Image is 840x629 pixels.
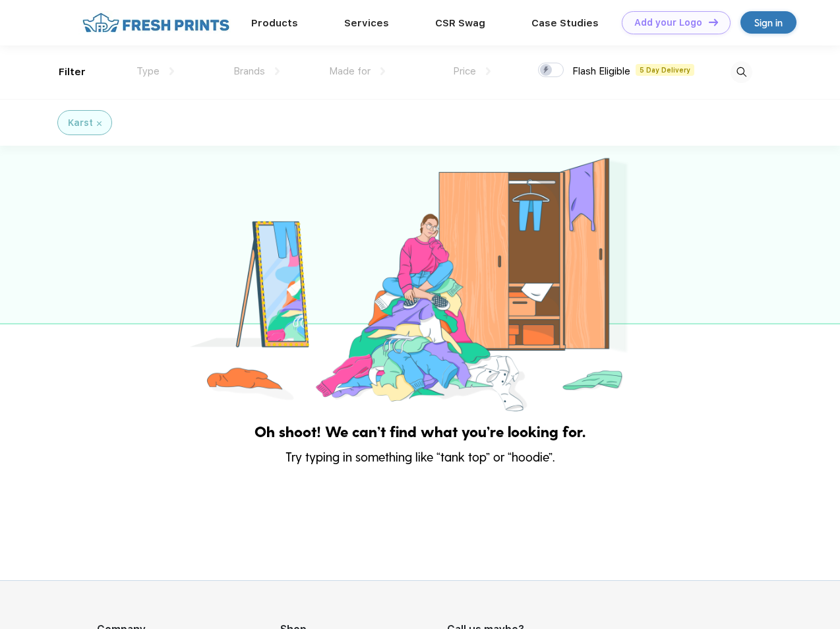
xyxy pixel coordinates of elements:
a: Sign in [740,11,796,34]
span: Made for [329,65,371,77]
img: dropdown.png [275,67,280,75]
img: dropdown.png [380,67,385,75]
span: Price [453,65,476,77]
img: filter_cancel.svg [97,121,102,126]
a: CSR Swag [435,17,485,29]
img: dropdown.png [486,67,491,75]
a: Products [251,17,298,29]
img: desktop_search.svg [731,61,752,83]
img: fo%20logo%202.webp [78,11,233,34]
div: Filter [59,65,86,80]
div: Karst [68,116,93,130]
span: Brands [233,65,265,77]
span: Type [136,65,160,77]
img: dropdown.png [169,67,174,75]
img: DT [709,18,718,26]
div: Add your Logo [634,17,702,28]
a: Services [344,17,389,29]
span: 5 Day Delivery [636,64,694,76]
span: Flash Eligible [572,65,630,77]
div: Sign in [754,15,783,30]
